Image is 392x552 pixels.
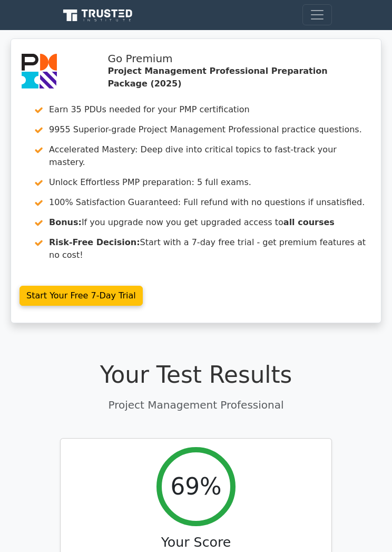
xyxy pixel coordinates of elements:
[69,535,323,550] h3: Your Score
[60,397,332,413] p: Project Management Professional
[19,286,143,306] a: Start Your Free 7-Day Trial
[170,473,221,500] h2: 69%
[60,361,332,389] h1: Your Test Results
[302,4,332,25] button: Toggle navigation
